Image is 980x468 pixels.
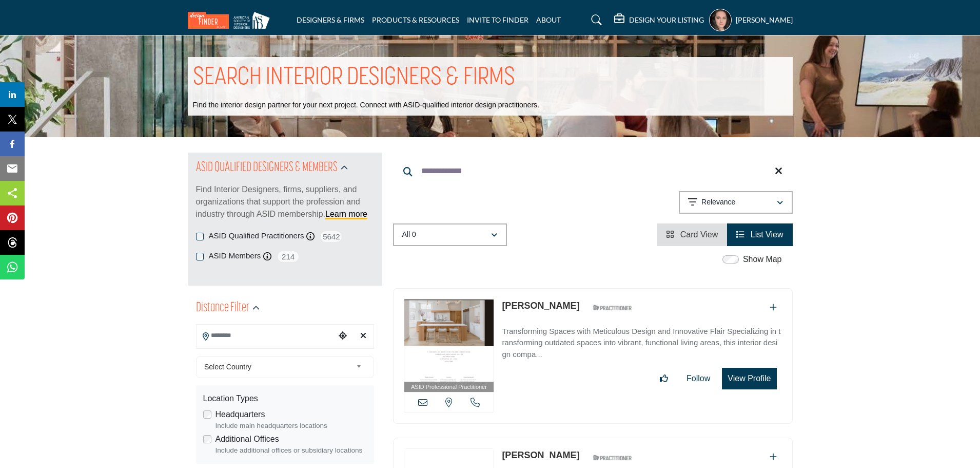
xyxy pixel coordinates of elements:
a: PRODUCTS & RESOURCES [372,15,459,24]
label: Show Map [743,253,782,266]
button: Relevance [679,191,793,214]
h5: DESIGN YOUR LISTING [629,15,704,25]
a: Search [581,12,609,28]
h2: ASID QUALIFIED DESIGNERS & MEMBERS [196,159,338,177]
a: Learn more [325,210,367,218]
span: 5642 [320,230,343,243]
span: ASID Professional Practitioner [411,383,487,391]
h2: Distance Filter [196,299,249,317]
img: Nicole Sirek [404,299,494,382]
input: ASID Qualified Practitioners checkbox [196,233,204,240]
div: Include additional offices or subsidiary locations [215,445,367,456]
label: ASID Qualified Practitioners [209,230,304,242]
a: [PERSON_NAME] [502,450,579,460]
label: Additional Offices [215,433,279,445]
label: ASID Members [209,250,261,262]
p: Find the interior design partner for your next project. Connect with ASID-qualified interior desi... [193,100,539,110]
p: Transforming Spaces with Meticulous Design and Innovative Flair Specializing in transforming outd... [502,326,781,361]
a: Transforming Spaces with Meticulous Design and Innovative Flair Specializing in transforming outd... [502,320,781,361]
span: Card View [680,230,718,239]
a: INVITE TO FINDER [467,15,528,24]
a: ASID Professional Practitioner [404,299,494,392]
div: Choose your current location [335,325,350,347]
a: View List [736,230,783,239]
p: Relevance [701,197,735,208]
h1: SEARCH INTERIOR DESIGNERS & FIRMS [193,62,515,94]
button: Like listing [653,368,675,389]
a: [PERSON_NAME] [502,301,579,311]
img: ASID Qualified Practitioners Badge Icon [589,302,635,314]
p: All 0 [402,230,416,240]
a: ABOUT [536,15,561,24]
img: ASID Qualified Practitioners Badge Icon [589,451,635,464]
button: All 0 [393,223,507,246]
span: 214 [277,250,300,263]
div: DESIGN YOUR LISTING [614,14,704,26]
label: Headquarters [215,408,265,421]
button: Show hide supplier dropdown [709,9,732,31]
div: Clear search location [356,325,371,347]
p: Nicole Migeon [502,448,579,462]
input: Search Keyword [393,159,793,183]
div: Include main headquarters locations [215,421,367,431]
a: DESIGNERS & FIRMS [297,15,364,24]
input: ASID Members checkbox [196,253,204,260]
a: Add To List [770,453,777,461]
li: Card View [657,223,727,246]
div: Location Types [203,392,367,405]
h5: [PERSON_NAME] [736,15,793,25]
input: Search Location [197,326,335,346]
a: Add To List [770,303,777,312]
li: List View [727,223,792,246]
button: Follow [680,368,717,389]
p: Find Interior Designers, firms, suppliers, and organizations that support the profession and indu... [196,183,374,220]
a: View Card [666,230,718,239]
img: Site Logo [188,12,275,29]
p: Nicole Sirek [502,299,579,313]
button: View Profile [722,368,776,389]
span: Select Country [204,361,352,373]
span: List View [751,230,783,239]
